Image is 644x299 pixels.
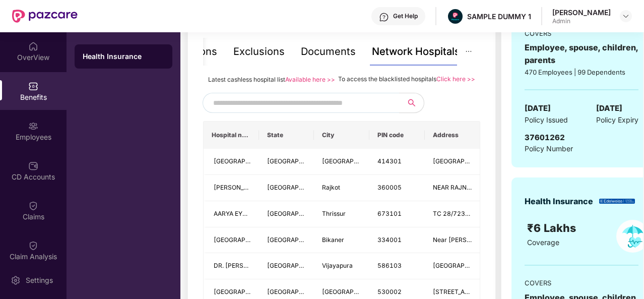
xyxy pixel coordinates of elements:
span: Vijayapura [322,262,353,269]
div: Settings [23,275,56,285]
span: [GEOGRAPHIC_DATA][PERSON_NAME] [433,157,546,165]
img: svg+xml;base64,PHN2ZyBpZD0iQ2xhaW0iIHhtbG5zPSJodHRwOi8vd3d3LnczLm9yZy8yMDAwL3N2ZyIgd2lkdGg9IjIwIi... [28,241,38,251]
td: Rajasthan [259,227,314,254]
th: PIN code [369,122,425,149]
img: svg+xml;base64,PHN2ZyBpZD0iQ2xhaW0iIHhtbG5zPSJodHRwOi8vd3d3LnczLm9yZy8yMDAwL3N2ZyIgd2lkdGg9IjIwIi... [28,201,38,211]
span: 586103 [377,262,402,269]
span: [GEOGRAPHIC_DATA] [267,236,330,244]
span: ₹6 Lakhs [527,221,579,234]
td: Karnataka [259,253,314,279]
th: State [259,122,314,149]
button: ellipsis [457,38,480,66]
span: [GEOGRAPHIC_DATA] [267,184,330,191]
span: 334001 [377,236,402,244]
a: Available here >> [285,76,335,83]
span: [GEOGRAPHIC_DATA] [267,157,330,165]
img: svg+xml;base64,PHN2ZyBpZD0iQmVuZWZpdHMiIHhtbG5zPSJodHRwOi8vd3d3LnczLm9yZy8yMDAwL3N2ZyIgd2lkdGg9Ij... [28,81,38,91]
div: COVERS [525,278,638,288]
td: Netradeep Maxivision Eye Hospitals Pvt Ltd [204,175,259,201]
button: search [399,93,424,113]
td: Ahmednagar [314,149,369,175]
td: Maharashtra [259,149,314,175]
span: Hospital name [212,131,251,139]
td: Vijayapura [314,253,369,279]
span: AARYA EYE CARE [214,210,264,217]
td: M N HOSPITAL AND RESEARCH CENTRE [204,227,259,254]
div: COVERS [525,28,638,38]
span: [GEOGRAPHIC_DATA] [322,288,385,295]
img: svg+xml;base64,PHN2ZyBpZD0iU2V0dGluZy0yMHgyMCIgeG1sbnM9Imh0dHA6Ly93d3cudzMub3JnLzIwMDAvc3ZnIiB3aW... [11,275,21,285]
span: [GEOGRAPHIC_DATA] [267,210,330,217]
span: 530002 [377,288,402,295]
img: svg+xml;base64,PHN2ZyBpZD0iSG9tZSIgeG1sbnM9Imh0dHA6Ly93d3cudzMub3JnLzIwMDAvc3ZnIiB3aWR0aD0iMjAiIG... [28,41,38,51]
td: Thrissur [314,201,369,227]
span: [GEOGRAPHIC_DATA], [GEOGRAPHIC_DATA] [433,262,562,269]
td: Gujarat [259,175,314,201]
div: Network Hospitals [372,44,460,59]
span: [GEOGRAPHIC_DATA] [267,288,330,295]
div: SAMPLE DUMMY 1 [467,12,531,21]
th: Address [425,122,480,149]
span: [GEOGRAPHIC_DATA] [214,288,277,295]
img: svg+xml;base64,PHN2ZyBpZD0iQ0RfQWNjb3VudHMiIGRhdGEtbmFtZT0iQ0QgQWNjb3VudHMiIHhtbG5zPSJodHRwOi8vd3... [28,161,38,171]
td: Near Dr. Karni Singh Stadium , [425,227,480,254]
td: Bikaner [314,227,369,254]
td: TC 28/723/1,2ND FLOOR PALLITHANAM, BUS STAND [425,201,480,227]
span: [GEOGRAPHIC_DATA] [322,157,385,165]
th: Hospital name [204,122,259,149]
span: To access the blacklisted hospitals [338,75,436,83]
span: search [399,99,424,107]
span: TC 28/723/1,2ND FLOOR PALLITHANAM, BUS STAND [433,210,590,217]
td: Supa Parner Road, Nager Pune Highway [425,149,480,175]
span: [PERSON_NAME] Eye Hospitals Pvt Ltd [214,184,325,191]
a: Click here >> [436,75,475,83]
span: [DATE] [525,102,551,114]
span: Policy Expiry [596,114,638,126]
div: Employee, spouse, children, parents [525,41,638,67]
span: Thrissur [322,210,346,217]
span: [STREET_ADDRESS] [433,288,492,295]
img: svg+xml;base64,PHN2ZyBpZD0iRHJvcGRvd24tMzJ4MzIiIHhtbG5zPSJodHRwOi8vd3d3LnczLm9yZy8yMDAwL3N2ZyIgd2... [622,12,630,20]
span: [DATE] [596,102,622,114]
span: Policy Number [525,144,573,153]
span: Bikaner [322,236,344,244]
div: 470 Employees | 99 Dependents [525,67,638,77]
span: 414301 [377,157,402,165]
span: ellipsis [465,48,472,55]
td: Kerala [259,201,314,227]
span: Address [433,131,472,139]
td: BLDE Road GACCHIINKATTI, COLONY VIJAYAPUR [425,253,480,279]
img: insurerLogo [599,199,635,204]
td: AARYA EYE CARE [204,201,259,227]
img: svg+xml;base64,PHN2ZyBpZD0iSGVscC0zMngzMiIgeG1sbnM9Imh0dHA6Ly93d3cudzMub3JnLzIwMDAvc3ZnIiB3aWR0aD... [379,12,389,22]
span: 37601262 [525,133,565,142]
td: DR. BIDARIS ASHWINI HOSPITAL- Only For SKDRDP [204,253,259,279]
img: svg+xml;base64,PHN2ZyBpZD0iRW1wbG95ZWVzIiB4bWxucz0iaHR0cDovL3d3dy53My5vcmcvMjAwMC9zdmciIHdpZHRoPS... [28,121,38,131]
td: NIRAMAY HOSPITAL [204,149,259,175]
div: Health Insurance [525,195,593,208]
div: Admin [552,17,611,25]
span: [GEOGRAPHIC_DATA] [214,236,277,244]
div: Get Help [393,12,418,20]
span: Coverage [527,238,559,247]
span: Near [PERSON_NAME][GEOGRAPHIC_DATA] , [433,236,564,244]
span: 673101 [377,210,402,217]
td: NEAR RAJNAGAR CHOWK NANA MUVA MAIN ROAD, BESIDE SURYAMUKHI HANUMAN TEMPLE [425,175,480,201]
span: Latest cashless hospital list [208,76,285,83]
span: 360005 [377,184,402,191]
th: City [314,122,369,149]
div: [PERSON_NAME] [552,8,611,17]
span: [GEOGRAPHIC_DATA] [267,262,330,269]
div: Exclusions [233,44,285,59]
span: DR. [PERSON_NAME][GEOGRAPHIC_DATA]- Only For SKDRDP [214,262,395,269]
span: [GEOGRAPHIC_DATA] [214,157,277,165]
div: Documents [301,44,356,59]
img: New Pazcare Logo [12,10,78,23]
img: Pazcare_Alternative_logo-01-01.png [448,9,463,24]
span: Policy Issued [525,114,568,126]
span: Rajkot [322,184,340,191]
div: Health Insurance [83,51,164,62]
td: Rajkot [314,175,369,201]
